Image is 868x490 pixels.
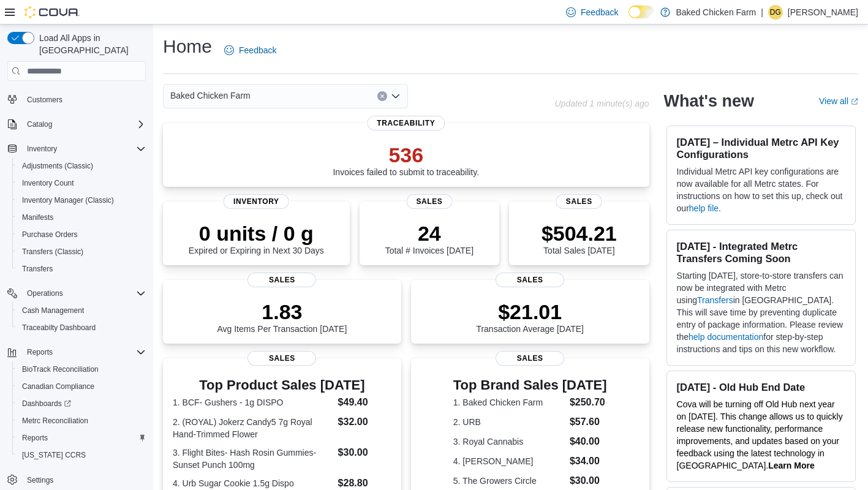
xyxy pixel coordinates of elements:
[17,379,99,394] a: Canadian Compliance
[22,416,88,426] span: Metrc Reconciliation
[476,300,584,334] div: Transaction Average [DATE]
[22,323,96,333] span: Traceabilty Dashboard
[12,209,151,226] button: Manifests
[570,415,607,429] dd: $57.60
[22,286,68,301] button: Operations
[677,381,845,393] h3: [DATE] - Old Hub End Date
[22,247,83,257] span: Transfers (Classic)
[22,92,67,107] a: Customers
[542,221,617,255] div: Total Sales [DATE]
[17,244,146,259] span: Transfers (Classic)
[27,95,62,105] span: Customers
[496,351,564,366] span: Sales
[17,396,76,411] a: Dashboards
[22,345,146,360] span: Reports
[17,413,93,428] a: Metrc Reconciliation
[333,143,479,177] div: Invoices failed to submit to traceability.
[628,6,654,18] input: Dark Mode
[22,345,58,360] button: Reports
[677,165,845,214] p: Individual Metrc API key configurations are now available for all Metrc states. For instructions ...
[25,6,80,18] img: Cova
[819,96,858,106] a: View allExternal link
[17,262,146,276] span: Transfers
[17,159,98,173] a: Adjustments (Classic)
[17,303,89,318] a: Cash Management
[17,362,104,377] a: BioTrack Reconciliation
[570,434,607,449] dd: $40.00
[17,320,146,335] span: Traceabilty Dashboard
[22,195,114,205] span: Inventory Manager (Classic)
[12,175,151,192] button: Inventory Count
[453,378,607,393] h3: Top Brand Sales [DATE]
[247,273,316,287] span: Sales
[22,230,78,239] span: Purchase Orders
[22,472,146,488] span: Settings
[17,262,58,276] a: Transfers
[22,213,53,222] span: Manifests
[476,300,584,324] p: $21.01
[27,288,63,298] span: Operations
[22,141,62,156] button: Inventory
[17,448,91,462] a: [US_STATE] CCRS
[2,90,151,108] button: Customers
[173,378,391,393] h3: Top Product Sales [DATE]
[12,192,151,209] button: Inventory Manager (Classic)
[12,429,151,447] button: Reports
[17,159,146,173] span: Adjustments (Classic)
[17,210,58,225] a: Manifests
[768,461,814,470] a: Learn More
[677,269,845,355] p: Starting [DATE], store-to-store transfers can now be integrated with Metrc using in [GEOGRAPHIC_D...
[22,450,86,460] span: [US_STATE] CCRS
[453,416,565,428] dt: 2. URB
[570,473,607,488] dd: $30.00
[689,203,719,213] a: help file
[217,300,347,334] div: Avg Items Per Transaction [DATE]
[17,210,146,225] span: Manifests
[173,396,333,409] dt: 1. BCF- Gushers - 1g DISPO
[224,194,289,209] span: Inventory
[12,447,151,464] button: [US_STATE] CCRS
[22,473,58,488] a: Settings
[22,286,146,301] span: Operations
[333,143,479,167] p: 536
[17,396,146,411] span: Dashboards
[12,243,151,260] button: Transfers (Classic)
[22,306,84,315] span: Cash Management
[163,34,212,59] h1: Home
[2,285,151,302] button: Operations
[406,194,452,209] span: Sales
[17,413,146,428] span: Metrc Reconciliation
[17,227,83,242] a: Purchase Orders
[570,395,607,410] dd: $250.70
[2,116,151,133] button: Catalog
[34,32,146,56] span: Load All Apps in [GEOGRAPHIC_DATA]
[677,240,845,265] h3: [DATE] - Integrated Metrc Transfers Coming Soon
[770,5,781,20] span: DG
[676,5,757,20] p: Baked Chicken Farm
[173,447,333,471] dt: 3. Flight Bites- Hash Rosin Gummies- Sunset Punch 100mg
[17,227,146,242] span: Purchase Orders
[17,362,146,377] span: BioTrack Reconciliation
[768,5,783,20] div: Daniel Gonzales
[556,194,602,209] span: Sales
[27,475,53,485] span: Settings
[788,5,858,20] p: [PERSON_NAME]
[677,136,845,160] h3: [DATE] – Individual Metrc API Key Configurations
[17,176,146,190] span: Inventory Count
[12,157,151,175] button: Adjustments (Classic)
[338,445,391,460] dd: $30.00
[2,471,151,489] button: Settings
[385,221,474,255] div: Total # Invoices [DATE]
[27,119,52,129] span: Catalog
[453,435,565,448] dt: 3. Royal Cannabis
[170,88,251,103] span: Baked Chicken Farm
[247,351,316,366] span: Sales
[17,176,79,190] a: Inventory Count
[367,116,445,130] span: Traceability
[761,5,763,20] p: |
[338,395,391,410] dd: $49.40
[2,344,151,361] button: Reports
[338,415,391,429] dd: $32.00
[17,320,100,335] a: Traceabilty Dashboard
